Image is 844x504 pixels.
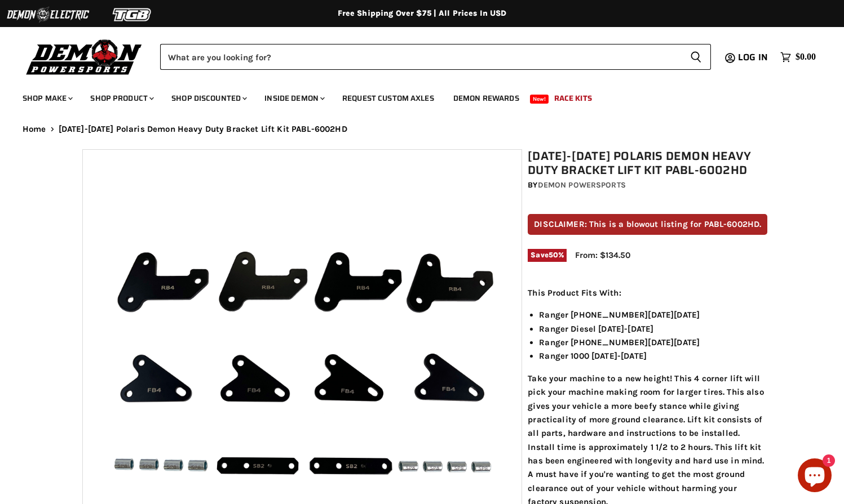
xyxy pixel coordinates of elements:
[14,87,79,110] a: Shop Make
[334,87,443,110] a: Request Custom Axles
[528,214,767,235] p: DISCLAIMER: This is a blowout listing for PABL-6002HD.
[539,322,767,336] li: Ranger Diesel [DATE]-[DATE]
[528,149,767,177] h1: [DATE]-[DATE] Polaris Demon Heavy Duty Bracket Lift Kit PABL-6002HD
[160,44,681,70] input: Search
[445,87,528,110] a: Demon Rewards
[775,49,821,65] a: $0.00
[528,179,767,191] div: by
[539,349,767,363] li: Ranger 1000 [DATE]-[DATE]
[733,52,775,63] a: Log in
[82,87,161,110] a: Shop Product
[23,124,46,134] a: Home
[794,458,835,495] inbox-online-store-chat: Shopify online store chat
[160,44,711,70] form: Product
[549,251,558,259] span: 50
[528,249,567,261] span: Save %
[546,87,600,110] a: Race Kits
[14,82,813,110] ul: Main menu
[796,52,816,63] span: $0.00
[6,4,90,25] img: Demon Electric Logo 2
[256,87,332,110] a: Inside Demon
[163,87,254,110] a: Shop Discounted
[528,286,767,300] p: This Product Fits With:
[23,37,146,77] img: Demon Powersports
[575,250,630,260] span: From: $134.50
[738,50,768,64] span: Log in
[59,124,347,134] span: [DATE]-[DATE] Polaris Demon Heavy Duty Bracket Lift Kit PABL-6002HD
[90,4,175,25] img: TGB Logo 2
[538,180,626,190] a: Demon Powersports
[681,44,711,70] button: Search
[539,308,767,322] li: Ranger [PHONE_NUMBER][DATE][DATE]
[539,336,767,349] li: Ranger [PHONE_NUMBER][DATE][DATE]
[530,95,549,104] span: New!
